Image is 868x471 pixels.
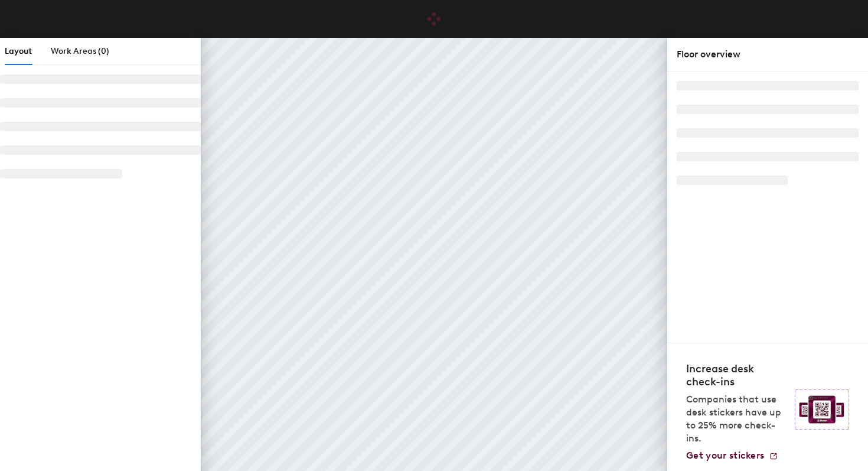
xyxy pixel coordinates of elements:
h4: Increase desk check-ins [686,362,788,388]
a: Get your stickers [686,450,778,462]
img: Sticker logo [795,389,849,430]
span: Layout [5,46,32,56]
p: Companies that use desk stickers have up to 25% more check-ins. [686,393,788,445]
div: Floor overview [677,47,859,61]
span: Get your stickers [686,450,764,461]
span: Work Areas (0) [51,46,109,56]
